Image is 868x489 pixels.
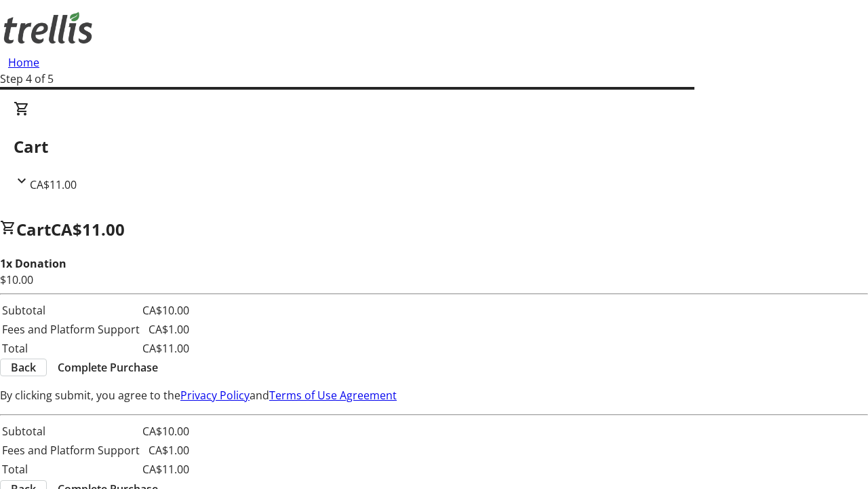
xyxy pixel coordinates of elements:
td: Subtotal [1,302,140,319]
td: Total [1,340,140,357]
td: CA$10.00 [142,422,190,440]
td: CA$1.00 [142,321,190,338]
span: Back [11,359,36,376]
td: CA$10.00 [142,302,190,319]
td: CA$11.00 [142,340,190,357]
td: CA$1.00 [142,441,190,459]
span: Cart [16,218,51,240]
span: Complete Purchase [58,359,158,376]
td: Total [1,460,140,478]
a: Terms of Use Agreement [269,388,397,403]
div: CartCA$11.00 [14,101,854,193]
h2: Cart [14,134,854,159]
td: Fees and Platform Support [1,321,140,338]
td: Subtotal [1,422,140,440]
span: CA$11.00 [51,218,125,240]
td: CA$11.00 [142,460,190,478]
span: CA$11.00 [30,177,77,192]
a: Privacy Policy [180,388,250,403]
td: Fees and Platform Support [1,441,140,459]
button: Complete Purchase [47,359,169,376]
